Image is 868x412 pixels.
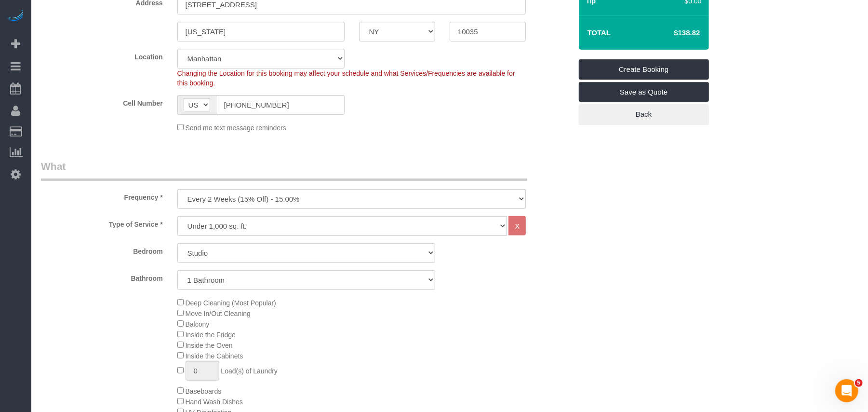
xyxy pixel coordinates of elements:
span: Changing the Location for this booking may affect your schedule and what Services/Frequencies are... [177,69,515,87]
iframe: Intercom live chat [835,379,858,402]
span: Move In/Out Cleaning [186,310,251,317]
span: Load(s) of Laundry [221,367,278,375]
a: Back [579,104,709,124]
label: Location [34,49,170,62]
a: Create Booking [579,59,709,80]
span: 5 [855,379,863,387]
label: Frequency * [34,189,170,202]
span: Baseboards [186,387,222,395]
span: Send me text message reminders [186,124,286,132]
span: Inside the Oven [186,342,233,349]
input: Zip Code [450,22,526,41]
span: Deep Cleaning (Most Popular) [186,299,276,307]
input: Cell Number [216,95,345,115]
img: Automaid Logo [6,10,25,23]
label: Cell Number [34,95,170,108]
span: Hand Wash Dishes [186,398,243,406]
label: Bathroom [34,270,170,283]
a: Save as Quote [579,82,709,102]
h4: $138.82 [645,29,700,37]
span: Inside the Fridge [186,331,236,339]
strong: Total [588,28,611,37]
span: Inside the Cabinets [186,352,243,360]
legend: What [41,159,527,181]
input: City [177,22,345,41]
label: Bedroom [34,243,170,256]
label: Type of Service * [34,216,170,229]
span: Balcony [186,320,210,328]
